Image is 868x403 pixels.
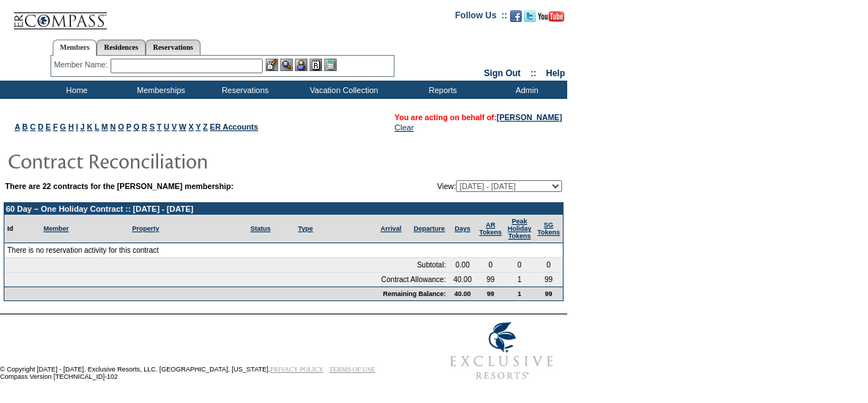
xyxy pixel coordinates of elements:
img: Subscribe to our YouTube Channel [538,11,564,22]
a: G [60,122,66,131]
img: View [280,59,293,71]
td: 99 [476,286,505,300]
td: 1 [505,286,535,300]
span: :: [531,68,536,78]
span: You are acting on behalf of: [394,113,562,122]
img: Become our fan on Facebook [510,10,522,22]
td: Reports [399,81,483,99]
a: C [30,122,36,131]
a: W [179,122,187,131]
a: ARTokens [479,221,502,236]
div: Member Name: [54,59,111,71]
a: Sign Out [484,68,520,78]
a: SGTokens [537,221,560,236]
a: Z [203,122,208,131]
a: Status [250,225,271,232]
img: Follow us on Twitter [524,10,536,22]
a: Residences [97,40,146,55]
a: Help [546,68,565,78]
a: Departure [414,225,445,232]
a: Become our fan on Facebook [510,15,522,23]
a: Peak HolidayTokens [508,218,532,240]
td: There is no reservation activity for this contract [4,243,563,258]
a: E [45,122,50,131]
td: 1 [505,273,535,286]
td: View: [365,180,562,192]
a: Arrival [381,225,402,232]
a: Property [132,225,160,232]
a: L [94,122,99,131]
td: 60 Day – One Holiday Contract :: [DATE] - [DATE] [4,203,563,215]
a: ER Accounts [210,122,258,131]
td: 40.00 [449,273,476,286]
a: V [171,122,176,131]
td: Remaining Balance: [4,286,449,300]
a: Members [53,40,97,56]
a: F [53,122,58,131]
a: Type [298,225,313,232]
a: B [22,122,28,131]
a: Days [454,225,471,232]
a: J [81,122,85,131]
a: D [38,122,44,131]
td: 0 [476,258,505,273]
a: M [102,122,108,131]
a: TERMS OF USE [329,366,375,373]
a: P [126,122,131,131]
b: There are 22 contracts for the [PERSON_NAME] membership: [5,182,233,191]
a: U [164,122,170,131]
td: Reservations [201,81,285,99]
img: Reservations [310,59,322,71]
img: Impersonate [295,59,307,71]
a: N [110,122,116,131]
img: pgTtlContractReconciliation.gif [7,146,300,175]
a: R [142,122,148,131]
td: Follow Us :: [455,9,507,26]
a: [PERSON_NAME] [497,113,562,122]
a: Reservations [146,40,201,55]
a: A [15,122,20,131]
a: X [189,122,194,131]
td: 99 [534,286,563,300]
td: Memberships [117,81,201,99]
a: I [76,122,78,131]
img: Exclusive Resorts [436,314,567,388]
a: Follow us on Twitter [524,15,536,23]
a: Y [195,122,201,131]
img: b_edit.gif [266,59,278,71]
a: S [149,122,154,131]
a: K [87,122,93,131]
td: Home [33,81,117,99]
td: 99 [534,273,563,286]
td: Admin [483,81,567,99]
a: H [68,122,74,131]
a: PRIVACY POLICY [270,366,323,373]
a: Subscribe to our YouTube Channel [538,15,564,23]
td: Vacation Collection [285,81,399,99]
img: b_calculator.gif [324,59,337,71]
td: Contract Allowance: [4,273,449,286]
td: 0.00 [449,258,476,273]
td: 0 [505,258,535,273]
a: Member [43,225,69,232]
td: Subtotal: [4,258,449,273]
a: Clear [394,123,414,132]
td: 0 [534,258,563,273]
td: 40.00 [449,286,476,300]
a: Q [133,122,139,131]
td: 99 [476,273,505,286]
a: O [118,122,124,131]
a: T [157,122,162,131]
td: Id [4,215,40,243]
